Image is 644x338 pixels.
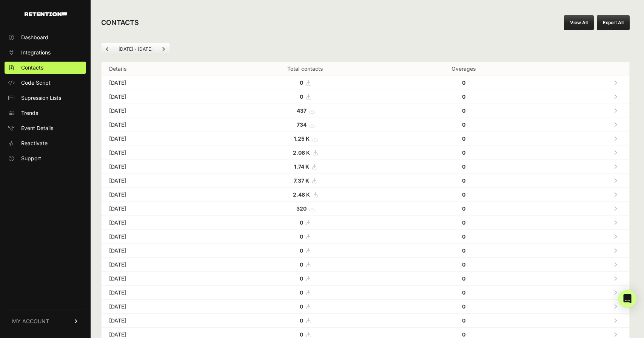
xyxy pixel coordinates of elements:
[462,107,465,114] strong: 0
[102,202,216,216] td: [DATE]
[102,230,216,244] td: [DATE]
[5,77,86,89] a: Code Script
[300,317,303,324] strong: 0
[564,15,594,30] a: View All
[597,15,630,30] button: Export All
[102,104,216,118] td: [DATE]
[297,121,314,128] a: 734
[5,47,86,59] a: Integrations
[462,121,465,128] strong: 0
[21,49,51,56] span: Integrations
[462,317,465,324] strong: 0
[102,132,216,146] td: [DATE]
[293,149,317,156] a: 2.08 K
[12,318,49,325] span: MY ACCOUNT
[294,177,309,184] strong: 7.37 K
[462,79,465,86] strong: 0
[462,289,465,296] strong: 0
[5,152,86,164] a: Support
[5,31,86,43] a: Dashboard
[114,46,157,52] li: [DATE] - [DATE]
[21,109,38,117] span: Trends
[101,17,139,28] h2: CONTACTS
[102,258,216,272] td: [DATE]
[462,205,465,212] strong: 0
[102,76,216,90] td: [DATE]
[216,62,394,76] th: Total contacts
[5,62,86,74] a: Contacts
[462,149,465,156] strong: 0
[102,286,216,300] td: [DATE]
[157,43,169,55] a: Next
[297,107,307,114] strong: 437
[300,93,303,100] strong: 0
[5,310,86,333] a: MY ACCOUNT
[102,160,216,174] td: [DATE]
[294,163,317,170] a: 1.74 K
[296,205,307,212] strong: 320
[102,146,216,160] td: [DATE]
[21,94,61,102] span: Supression Lists
[300,331,303,338] strong: 0
[300,303,303,310] strong: 0
[21,64,43,71] span: Contacts
[462,177,465,184] strong: 0
[293,149,310,156] strong: 2.08 K
[462,191,465,198] strong: 0
[21,140,48,147] span: Reactivate
[462,163,465,170] strong: 0
[462,331,465,338] strong: 0
[102,188,216,202] td: [DATE]
[300,219,303,226] strong: 0
[25,12,67,16] img: Retention.com
[300,289,303,296] strong: 0
[462,219,465,226] strong: 0
[293,191,317,198] a: 2.48 K
[297,107,314,114] a: 437
[102,216,216,230] td: [DATE]
[5,137,86,149] a: Reactivate
[300,261,303,268] strong: 0
[102,43,114,55] a: Previous
[462,135,465,142] strong: 0
[462,303,465,310] strong: 0
[102,244,216,258] td: [DATE]
[21,34,48,41] span: Dashboard
[102,118,216,132] td: [DATE]
[102,174,216,188] td: [DATE]
[102,90,216,104] td: [DATE]
[102,314,216,328] td: [DATE]
[5,92,86,104] a: Supression Lists
[294,177,317,184] a: 7.37 K
[462,261,465,268] strong: 0
[296,205,314,212] a: 320
[297,121,307,128] strong: 734
[294,135,310,142] strong: 1.25 K
[102,300,216,314] td: [DATE]
[102,62,216,76] th: Details
[294,163,309,170] strong: 1.74 K
[21,155,41,162] span: Support
[300,79,303,86] strong: 0
[462,275,465,282] strong: 0
[21,79,51,87] span: Code Script
[618,290,636,308] div: Open Intercom Messenger
[394,62,533,76] th: Overages
[5,122,86,134] a: Event Details
[21,124,53,132] span: Event Details
[300,275,303,282] strong: 0
[300,247,303,254] strong: 0
[462,247,465,254] strong: 0
[462,93,465,100] strong: 0
[300,233,303,240] strong: 0
[5,107,86,119] a: Trends
[294,135,317,142] a: 1.25 K
[102,272,216,286] td: [DATE]
[293,191,310,198] strong: 2.48 K
[462,233,465,240] strong: 0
